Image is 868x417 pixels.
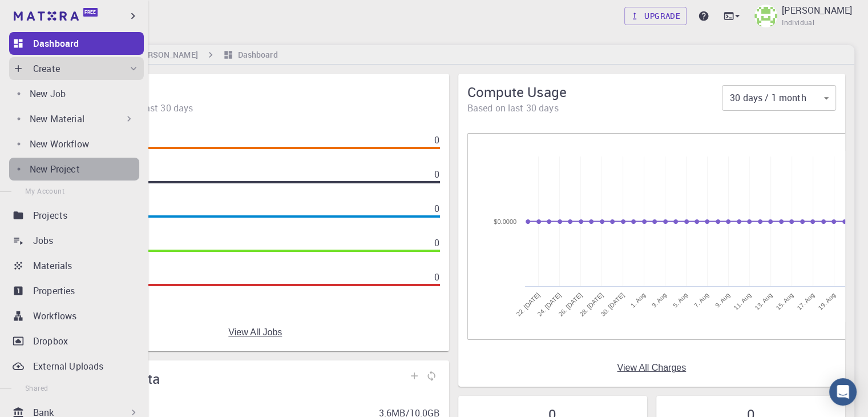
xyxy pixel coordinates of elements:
[829,378,857,406] div: Open Intercom Messenger
[228,327,282,338] a: View All Jobs
[30,137,89,151] p: New Workflow
[9,82,139,105] a: New Job
[233,49,278,61] h6: Dashboard
[9,32,144,55] a: Dashboard
[33,284,75,298] p: Properties
[494,218,516,225] text: $0.0000
[131,49,197,61] h6: [PERSON_NAME]
[692,291,710,309] tspan: 7. Aug
[33,334,68,348] p: Dropbox
[33,234,54,247] p: Jobs
[515,291,541,318] tspan: 22. [DATE]
[732,291,752,311] tspan: 11. Aug
[629,291,647,309] tspan: 1. Aug
[30,87,66,101] p: New Job
[33,37,79,50] p: Dashboard
[33,209,67,222] p: Projects
[9,330,144,352] a: Dropbox
[434,236,439,250] p: 0
[57,49,280,61] nav: breadcrumb
[782,3,852,17] p: [PERSON_NAME]
[9,229,144,252] a: Jobs
[9,158,139,181] a: New Project
[9,204,144,227] a: Projects
[33,359,103,373] p: External Uploads
[650,291,668,309] tspan: 3. Aug
[782,17,814,29] span: Individual
[25,186,64,195] span: My Account
[14,11,79,21] img: logo
[671,291,689,309] tspan: 5. Aug
[33,309,76,323] p: Workflows
[754,5,777,27] img: Aydin Mammadoph
[753,291,773,311] tspan: 13. Aug
[817,291,837,311] tspan: 19. Aug
[557,291,583,318] tspan: 26. [DATE]
[434,133,439,147] p: 0
[30,162,80,176] p: New Project
[71,101,440,115] span: 0 jobs during the last 30 days
[33,62,60,75] p: Create
[9,133,139,155] a: New Workflow
[9,279,144,302] a: Properties
[467,83,722,101] span: Compute Usage
[722,87,836,110] div: 30 days / 1 month
[434,202,439,215] p: 0
[9,304,144,327] a: Workflows
[774,291,794,311] tspan: 15. Aug
[9,57,144,80] div: Create
[33,259,72,272] p: Materials
[796,291,815,311] tspan: 17. Aug
[9,254,144,277] a: Materials
[599,291,625,318] tspan: 30. [DATE]
[434,270,439,284] p: 0
[536,291,562,318] tspan: 24. [DATE]
[578,291,604,318] tspan: 28. [DATE]
[617,363,686,373] a: View All Charges
[25,383,48,392] span: Shared
[434,167,439,181] p: 0
[624,7,687,25] a: Upgrade
[71,83,440,101] span: Jobs
[9,355,144,378] a: External Uploads
[30,112,84,126] p: New Material
[713,291,731,309] tspan: 9. Aug
[467,101,722,115] span: Based on last 30 days
[23,8,58,18] span: Dəstək
[9,107,139,130] div: New Material
[71,370,406,388] span: Storage Quota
